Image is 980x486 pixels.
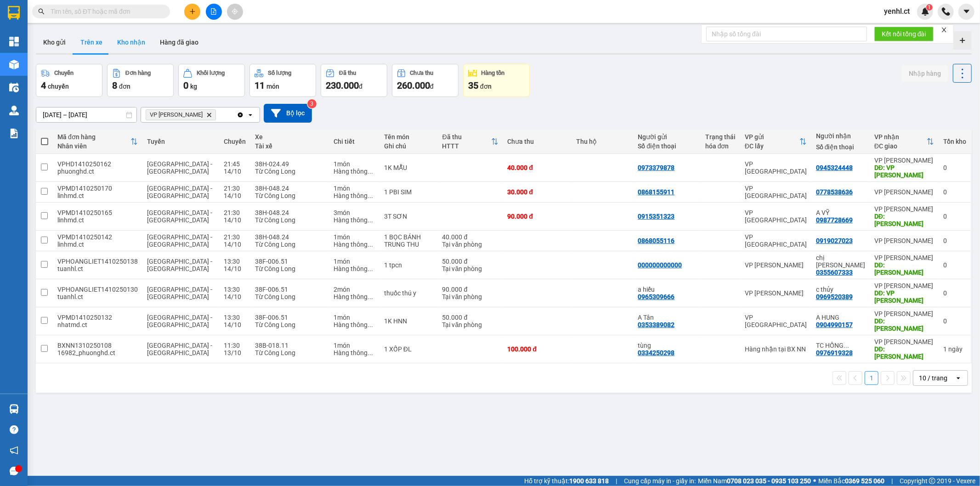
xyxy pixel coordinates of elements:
[255,241,325,248] div: Từ Công Long
[368,265,373,272] span: ...
[941,27,947,33] span: close
[268,70,291,76] div: Số lượng
[255,209,325,216] div: 38H-048.24
[706,27,867,41] input: Nhập số tổng đài
[638,342,696,349] div: tùng
[874,205,934,213] div: VP [PERSON_NAME]
[255,293,325,300] div: Từ Công Long
[147,286,212,300] span: [GEOGRAPHIC_DATA] - [GEOGRAPHIC_DATA]
[442,286,498,293] div: 90.000 đ
[442,314,498,321] div: 50.000 đ
[874,142,927,150] div: ĐC giao
[210,8,217,15] span: file-add
[197,70,225,76] div: Khối lượng
[943,289,966,297] div: 0
[57,258,138,265] div: VPHOANGLIET1410250138
[929,478,935,484] span: copyright
[334,293,374,300] div: Hàng thông thường
[569,477,609,485] strong: 1900 633 818
[705,133,736,141] div: Trạng thái
[147,233,212,248] span: [GEOGRAPHIC_DATA] - [GEOGRAPHIC_DATA]
[624,476,696,486] span: Cung cấp máy in - giấy in:
[816,314,865,321] div: A HUNG
[255,286,325,293] div: 38F-006.51
[874,157,934,164] div: VP [PERSON_NAME]
[874,310,934,317] div: VP [PERSON_NAME]
[384,133,433,141] div: Tên món
[384,188,433,196] div: 1 PBI SIM
[51,6,159,17] input: Tìm tên, số ĐT hoặc mã đơn
[874,188,934,196] div: VP [PERSON_NAME]
[334,209,374,216] div: 3 món
[255,160,325,168] div: 38H-024.49
[865,371,878,385] button: 1
[891,476,893,486] span: |
[255,133,325,141] div: Xe
[745,133,799,141] div: VP gửi
[249,64,316,97] button: Số lượng11món
[745,209,807,224] div: VP [GEOGRAPHIC_DATA]
[57,321,138,328] div: nhatmd.ct
[576,138,629,145] div: Thu hộ
[816,349,853,356] div: 0976919328
[218,110,219,119] input: Selected VP Hồng Lĩnh.
[942,7,950,16] img: phone-icon
[874,289,934,304] div: DĐ: VP HỒNG LĨNH
[943,164,966,171] div: 0
[508,345,567,353] div: 100.000 đ
[638,321,674,328] div: 0353389082
[368,168,373,175] span: ...
[882,29,926,39] span: Kết nối tổng đài
[874,27,934,41] button: Kết nối tổng đài
[189,8,196,15] span: plus
[255,258,325,265] div: 38F-006.51
[384,317,433,325] div: 1K HNN
[334,168,374,175] div: Hàng thông thường
[816,342,865,349] div: TC HỒNG LĨNH
[368,192,373,199] span: ...
[57,185,138,192] div: VPMD1410250170
[334,233,374,241] div: 1 món
[255,265,325,272] div: Từ Công Long
[54,70,74,76] div: Chuyến
[147,342,212,356] span: [GEOGRAPHIC_DATA] - [GEOGRAPHIC_DATA]
[874,254,934,261] div: VP [PERSON_NAME]
[255,321,325,328] div: Từ Công Long
[638,133,696,141] div: Người gửi
[334,258,374,265] div: 1 món
[224,258,246,265] div: 13:30
[334,286,374,293] div: 2 món
[844,342,849,349] span: ...
[480,83,492,90] span: đơn
[48,83,69,90] span: chuyến
[384,233,433,248] div: 1 BỌC BÁNH TRUNG THU
[36,31,73,53] button: Kho gửi
[745,345,807,353] div: Hàng nhận tại BX NN
[368,241,373,248] span: ...
[359,83,363,90] span: đ
[638,293,674,300] div: 0965309666
[224,314,246,321] div: 13:30
[184,4,200,20] button: plus
[224,286,246,293] div: 13:30
[57,209,138,216] div: VPMD1410250165
[224,265,246,272] div: 14/10
[147,160,212,175] span: [GEOGRAPHIC_DATA] - [GEOGRAPHIC_DATA]
[874,133,927,141] div: VP nhận
[224,160,246,168] div: 21:45
[482,70,505,76] div: Hàng tồn
[638,188,674,196] div: 0868155911
[442,133,491,141] div: Đã thu
[943,138,966,145] div: Tồn kho
[874,317,934,332] div: DĐ: HỒNG LĨNH
[57,293,138,300] div: tuanhl.ct
[147,138,215,145] div: Tuyến
[638,286,696,293] div: a hiếu
[638,164,674,171] div: 0973379878
[9,37,19,46] img: dashboard-icon
[255,142,325,150] div: Tài xế
[224,138,246,145] div: Chuyến
[206,112,212,118] svg: Delete
[638,349,674,356] div: 0334250298
[150,111,203,119] span: VP Hồng Lĩnh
